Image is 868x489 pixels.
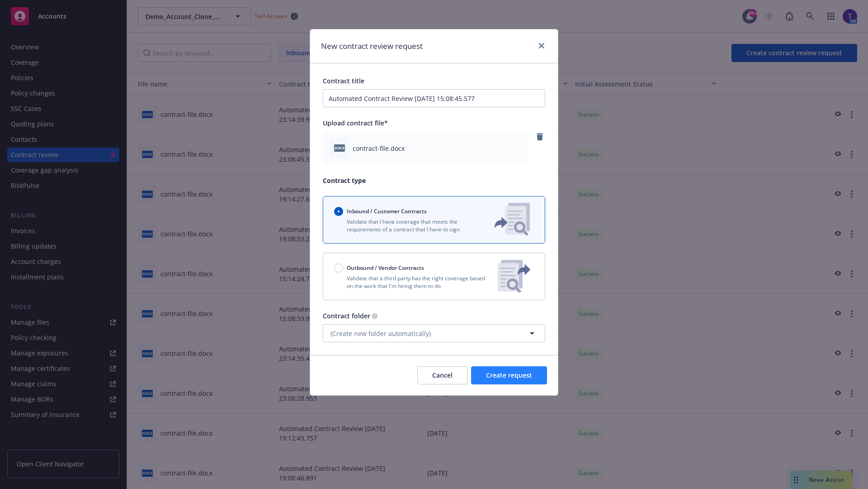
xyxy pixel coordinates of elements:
[417,366,467,384] button: Cancel
[334,207,343,216] input: Inbound / Customer Contracts
[323,253,545,300] button: Outbound / Vendor ContractsValidate that a third party has the right coverage based on the work t...
[471,366,547,384] button: Create request
[323,324,545,342] button: (Create new folder automatically)
[323,176,545,185] p: Contract type
[536,40,547,51] a: close
[432,371,453,379] span: Cancel
[486,371,532,379] span: Create request
[323,89,545,107] input: Enter a title for this contract
[323,196,545,244] button: Inbound / Customer ContractsValidate that I have coverage that meets the requirements of a contra...
[330,329,431,338] span: (Create new folder automatically)
[323,312,370,320] span: Contract folder
[334,218,480,233] p: Validate that I have coverage that meets the requirements of a contract that I have to sign
[323,119,388,127] span: Upload contract file*
[334,264,343,273] input: Outbound / Vendor Contracts
[534,131,545,142] a: remove
[334,144,345,151] span: docx
[334,274,491,290] p: Validate that a third party has the right coverage based on the work that I'm hiring them to do
[347,207,427,215] span: Inbound / Customer Contracts
[347,264,424,272] span: Outbound / Vendor Contracts
[353,144,405,153] span: contract-file.docx
[321,40,423,52] h1: New contract review request
[323,77,364,85] span: Contract title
